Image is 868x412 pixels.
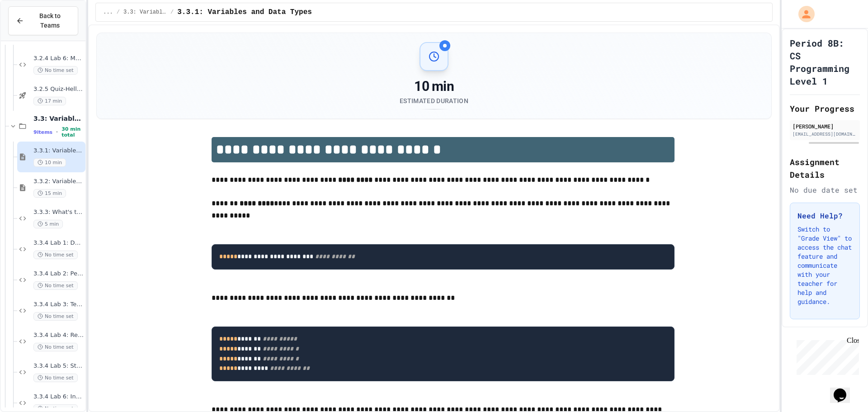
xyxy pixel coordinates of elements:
span: 3.3: Variables and Data Types [33,114,84,123]
span: ... [103,9,113,16]
span: 3.3.4 Lab 2: Pet Name Keeper [33,270,84,278]
iframe: chat widget [830,376,859,403]
span: 30 min total [61,126,84,138]
h2: Your Progress [790,102,860,115]
span: 3.3.4 Lab 5: Student ID Scanner [33,362,84,370]
iframe: chat widget [793,336,859,375]
div: 10 min [400,78,468,95]
h1: Period 8B: CS Programming Level 1 [790,37,860,87]
span: 17 min [33,97,66,105]
span: 3.3.4 Lab 3: Temperature Converter [33,301,84,308]
div: [EMAIL_ADDRESS][DOMAIN_NAME] [793,131,857,137]
span: / [117,9,120,16]
p: Switch to "Grade View" to access the chat feature and communicate with your teacher for help and ... [797,225,852,306]
span: 10 min [33,158,66,167]
span: No time set [33,343,78,351]
button: Back to Teams [8,6,78,35]
span: 9 items [33,129,52,135]
span: 3.3.1: Variables and Data Types [33,147,84,155]
span: No time set [33,374,78,382]
span: 3.2.4 Lab 6: Multi-Print Message [33,55,84,62]
div: My Account [789,4,817,24]
span: 3.3.1: Variables and Data Types [177,7,312,18]
span: 3.3.2: Variables and Data Types - Review [33,178,84,185]
div: Chat with us now!Close [4,4,62,57]
div: [PERSON_NAME] [793,122,857,130]
span: No time set [33,251,78,259]
span: 3.3.4 Lab 1: Data Mix-Up Fix [33,239,84,247]
span: Back to Teams [29,11,71,30]
span: No time set [33,312,78,321]
span: No time set [33,281,78,290]
span: 3.2.5 Quiz-Hello, World [33,85,84,93]
div: Estimated Duration [400,96,468,105]
span: 3.3.3: What's the Type? [33,208,84,216]
span: / [170,9,174,16]
span: 3.3.4 Lab 6: Inventory Organizer [33,393,84,401]
span: 15 min [33,189,66,198]
div: No due date set [790,185,860,195]
span: 3.3.4 Lab 4: Recipe Calculator [33,331,84,339]
span: No time set [33,66,78,75]
span: 3.3: Variables and Data Types [123,9,167,16]
span: • [56,128,58,136]
h2: Assignment Details [790,156,860,181]
span: 5 min [33,220,63,228]
h3: Need Help? [797,210,852,221]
